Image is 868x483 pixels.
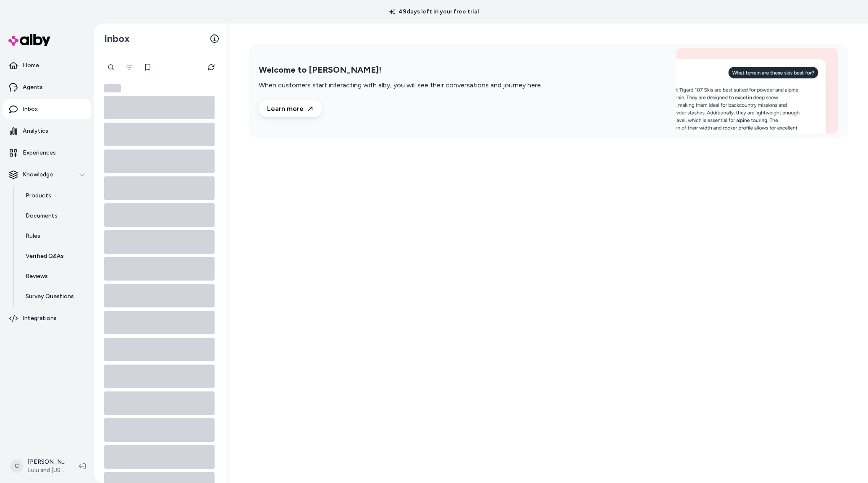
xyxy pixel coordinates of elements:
p: Survey Questions [26,292,74,301]
p: Verified Q&As [26,252,64,260]
p: Analytics [23,127,48,135]
p: Products [26,192,51,200]
a: Rules [17,226,91,246]
span: Lulu and [US_STATE] [28,466,66,475]
img: alby Logo [8,34,50,46]
a: Reviews [17,266,91,286]
p: Inbox [23,105,38,113]
button: Filter [121,59,138,76]
a: Documents [17,206,91,226]
p: Integrations [23,314,57,323]
a: Verified Q&As [17,246,91,266]
span: C [10,459,24,473]
a: Experiences [3,143,91,163]
p: Home [23,61,39,70]
button: C[PERSON_NAME]Lulu and [US_STATE] [5,453,72,480]
h2: Welcome to [PERSON_NAME]! [259,65,542,75]
button: Refresh [203,59,220,76]
a: Integrations [3,308,91,328]
p: When customers start interacting with alby, you will see their conversations and journey here. [259,80,542,90]
a: Inbox [3,99,91,119]
a: Survey Questions [17,286,91,307]
a: Home [3,55,91,76]
p: Rules [26,232,40,240]
p: Knowledge [23,171,53,179]
a: Agents [3,77,91,97]
p: Agents [23,83,43,92]
p: [PERSON_NAME] [28,458,66,466]
a: Learn more [259,100,322,117]
p: 49 days left in your free trial [384,8,484,16]
img: Welcome to alby! [677,48,838,134]
button: Knowledge [3,165,91,185]
p: Documents [26,212,58,220]
p: Experiences [23,149,56,157]
a: Products [17,186,91,206]
p: Reviews [26,272,48,281]
a: Analytics [3,121,91,141]
h2: Inbox [104,32,130,45]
